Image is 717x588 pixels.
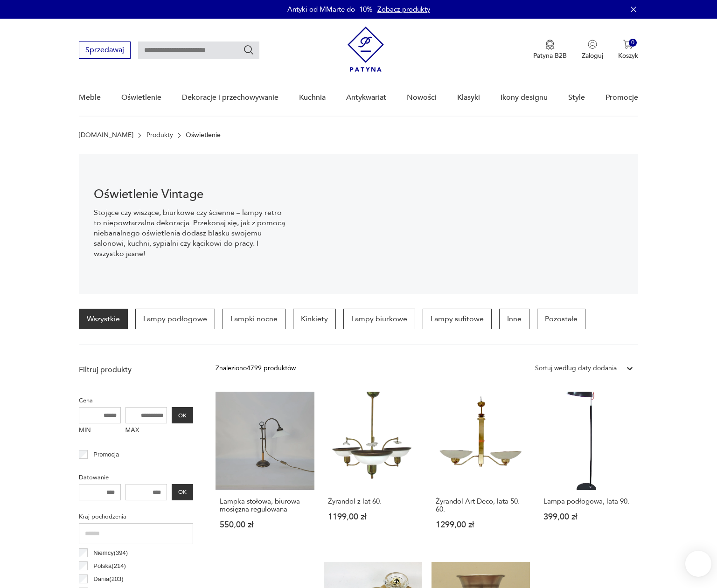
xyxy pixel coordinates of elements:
[93,548,128,558] p: Niemcy ( 394 )
[287,5,373,14] p: Antyki od MMarte do -10%
[216,392,314,547] a: Lampka stołowa, biurowa mosiężna regulowanaLampka stołowa, biurowa mosiężna regulowana550,00 zł
[125,423,167,438] label: MAX
[79,395,193,406] p: Cena
[436,521,526,529] p: 1299,00 zł
[629,39,637,47] div: 0
[606,80,638,116] a: Promocje
[623,40,633,49] img: Ikona koszyka
[539,392,638,547] a: Lampa podłogowa, lata 90.Lampa podłogowa, lata 90.399,00 zł
[328,513,418,521] p: 1199,00 zł
[135,309,215,329] a: Lampy podłogowe
[223,309,285,329] a: Lampki nocne
[457,80,480,116] a: Klasyki
[94,189,288,200] h1: Oświetlenie Vintage
[537,309,585,329] a: Pozostałe
[343,309,415,329] a: Lampy biurkowe
[618,51,638,60] p: Koszyk
[499,309,529,329] a: Inne
[79,472,193,483] p: Datowanie
[543,513,633,521] p: 399,00 zł
[501,80,548,116] a: Ikony designu
[436,498,526,513] h3: Żyrandol Art Deco, lata 50.–60.
[328,498,418,505] h3: Żyrandol z lat 60.
[685,551,711,577] iframe: Smartsupp widget button
[220,498,310,513] h3: Lampka stołowa, biurowa mosiężna regulowana
[293,309,336,329] a: Kinkiety
[533,40,567,60] a: Ikona medaluPatyna B2B
[79,512,193,522] p: Kraj pochodzenia
[582,51,603,60] p: Zaloguj
[220,521,310,529] p: 550,00 zł
[582,40,603,60] button: Zaloguj
[533,51,567,60] p: Patyna B2B
[121,80,161,116] a: Oświetlenie
[568,80,585,116] a: Style
[299,80,326,116] a: Kuchnia
[216,363,296,374] div: Znaleziono 4799 produktów
[79,365,193,375] p: Filtruj produkty
[243,44,254,55] button: Szukaj
[93,561,125,571] p: Polska ( 214 )
[93,450,119,460] p: Promocja
[377,5,430,14] a: Zobacz produkty
[324,392,422,547] a: Żyrandol z lat 60.Żyrandol z lat 60.1199,00 zł
[172,484,193,500] button: OK
[93,574,123,584] p: Dania ( 203 )
[172,407,193,423] button: OK
[543,498,633,505] h3: Lampa podłogowa, lata 90.
[432,392,530,547] a: Żyrandol Art Deco, lata 50.–60.Żyrandol Art Deco, lata 50.–60.1299,00 zł
[545,40,555,50] img: Ikona medalu
[182,80,278,116] a: Dekoracje i przechowywanie
[346,80,386,116] a: Antykwariat
[79,423,121,438] label: MIN
[79,42,131,59] button: Sprzedawaj
[535,363,617,374] div: Sortuj według daty dodania
[348,27,384,72] img: Patyna - sklep z meblami i dekoracjami vintage
[146,131,173,139] a: Produkty
[407,80,437,116] a: Nowości
[79,48,131,54] a: Sprzedawaj
[588,40,597,49] img: Ikonka użytkownika
[303,154,638,294] img: Oświetlenie
[186,131,221,139] p: Oświetlenie
[618,40,638,60] button: 0Koszyk
[94,208,288,259] p: Stojące czy wiszące, biurkowe czy ścienne – lampy retro to niepowtarzalna dekoracja. Przekonaj si...
[79,80,101,116] a: Meble
[533,40,567,60] button: Patyna B2B
[79,131,133,139] a: [DOMAIN_NAME]
[79,309,128,329] a: Wszystkie
[423,309,492,329] a: Lampy sufitowe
